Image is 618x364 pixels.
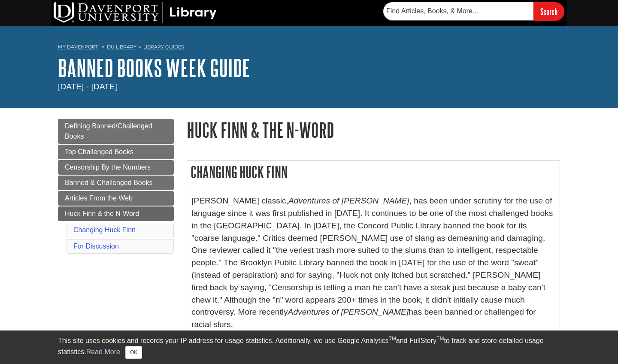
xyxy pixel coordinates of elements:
[73,226,136,234] a: Changing Huck Finn
[58,176,174,190] a: Banned & Challenged Books
[187,119,560,141] h1: Huck Finn & the N-Word
[65,194,133,202] span: Articles From the Web
[383,2,533,20] input: Find Articles, Books, & More...
[58,55,250,81] a: Banned Books Week Guide
[436,336,444,342] sup: TM
[288,307,409,316] em: Adventures of [PERSON_NAME]
[58,119,174,255] div: Guide Page Menu
[191,195,555,331] p: [PERSON_NAME] classic, , has been under scrutiny for the use of language since it was first publi...
[58,160,174,175] a: Censorship By the Numbers
[65,210,139,217] span: Huck Finn & the N-Word
[73,243,119,250] a: For Discussion
[65,148,133,155] span: Top Challenged Books
[107,44,136,50] a: DU Library
[58,82,117,91] span: [DATE] - [DATE]
[125,346,142,359] button: Close
[187,161,560,183] h2: Changing Huck Finn
[383,2,564,21] form: Searches DU Library's articles, books, and more
[65,122,152,140] span: Defining Banned/Challenged Books
[58,43,98,51] a: My Davenport
[58,119,174,144] a: Defining Banned/Challenged Books
[143,44,184,50] a: Library Guides
[58,145,174,159] a: Top Challenged Books
[65,179,153,186] span: Banned & Challenged Books
[65,164,151,171] span: Censorship By the Numbers
[86,348,120,355] a: Read More
[58,336,560,359] div: This site uses cookies and records your IP address for usage statistics. Additionally, we use Goo...
[58,191,174,206] a: Articles From the Web
[288,196,409,205] em: Adventures of [PERSON_NAME]
[58,41,560,55] nav: breadcrumb
[58,206,174,221] a: Huck Finn & the N-Word
[533,2,564,21] input: Search
[54,2,217,23] img: DU Library
[388,336,396,342] sup: TM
